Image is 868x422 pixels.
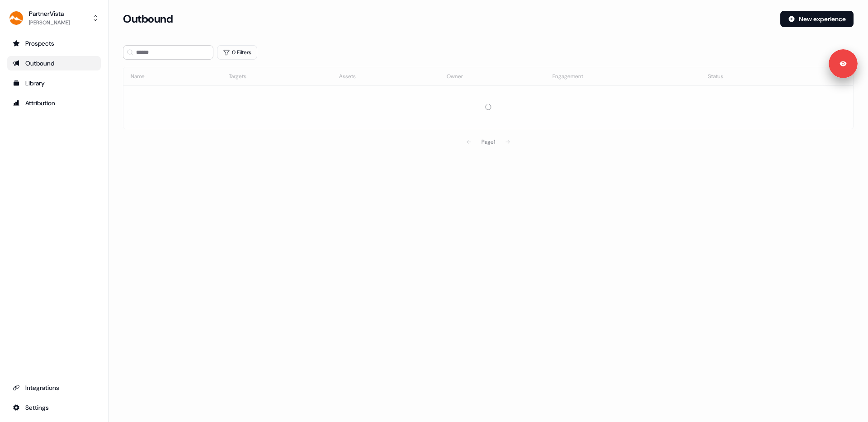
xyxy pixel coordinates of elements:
[13,383,95,392] div: Integrations
[13,79,95,88] div: Library
[13,39,95,48] div: Prospects
[7,76,101,90] a: Go to templates
[13,403,95,412] div: Settings
[7,7,101,29] button: PartnerVista[PERSON_NAME]
[217,45,257,60] button: 0 Filters
[7,56,101,70] a: Go to outbound experience
[7,96,101,110] a: Go to attribution
[13,98,95,108] div: Attribution
[123,12,173,26] h3: Outbound
[7,400,101,415] a: Go to integrations
[7,36,101,51] a: Go to prospects
[780,11,854,27] button: New experience
[13,59,95,68] div: Outbound
[29,9,70,18] div: PartnerVista
[7,380,101,395] a: Go to integrations
[29,18,70,27] div: [PERSON_NAME]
